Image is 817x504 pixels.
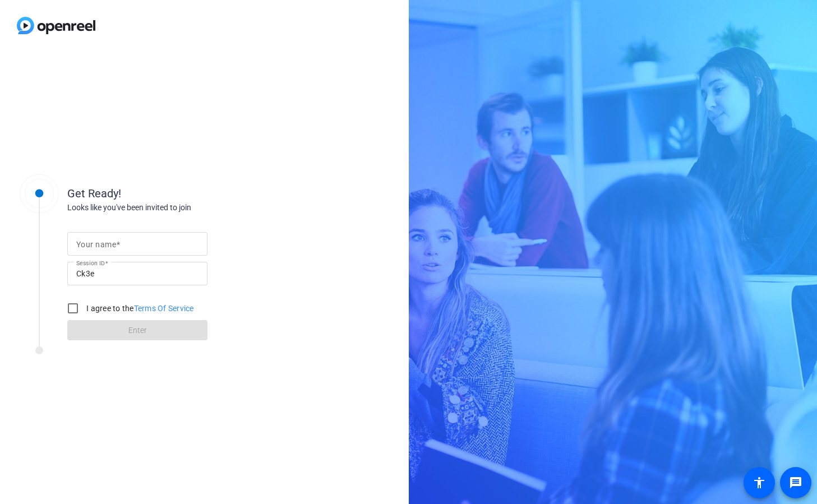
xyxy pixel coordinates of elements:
[134,304,194,313] a: Terms Of Service
[76,260,105,266] mat-label: Session ID
[753,476,766,489] mat-icon: accessibility
[84,303,194,314] label: I agree to the
[76,240,116,249] mat-label: Your name
[67,202,292,214] div: Looks like you've been invited to join
[789,476,802,489] mat-icon: message
[67,185,292,202] div: Get Ready!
